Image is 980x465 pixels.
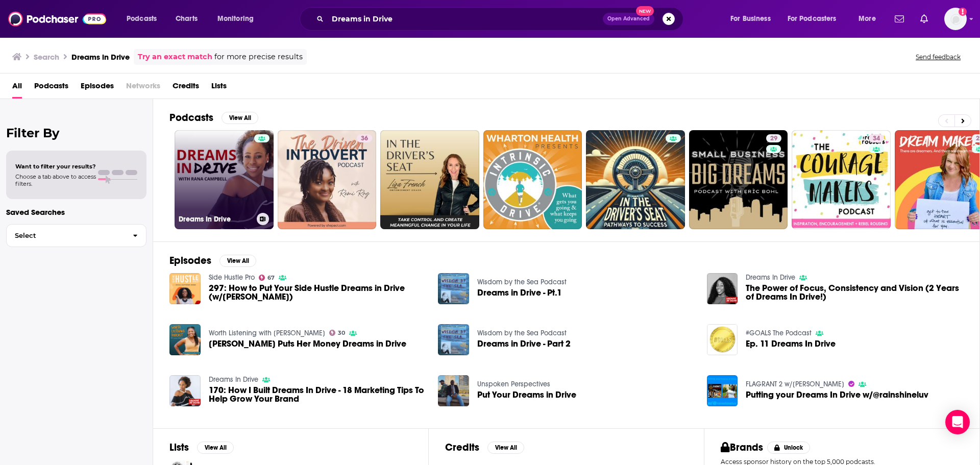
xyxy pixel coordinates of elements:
[721,441,763,454] h2: Brands
[357,134,372,142] a: 36
[197,442,234,454] button: View All
[169,375,201,406] img: 170: How I Built Dreams In Drive - 18 Marketing Tips To Help Grow Your Brand
[219,255,256,267] button: View All
[361,134,368,144] span: 36
[477,390,576,399] span: Put Your Dreams in Drive
[169,441,234,454] a: ListsView All
[15,173,96,187] span: Choose a tab above to access filters.
[477,288,562,297] a: Dreams in Drive - Pt.1
[913,53,964,61] button: Send feedback
[944,8,967,30] img: User Profile
[438,324,469,355] img: Dreams in Drive - Part 2
[8,9,106,29] img: Podchaser - Follow, Share and Rate Podcasts
[916,10,932,28] a: Show notifications dropdown
[767,442,811,454] button: Unlock
[81,78,114,99] a: Episodes
[209,329,325,337] a: Worth Listening with Lauryn Williams
[179,215,253,224] h3: Dreams In Drive
[214,51,303,63] span: for more precise results
[222,112,258,124] button: View All
[209,339,406,348] span: [PERSON_NAME] Puts Her Money Dreams in Drive
[329,330,346,336] a: 30
[746,329,812,337] a: #GOALS The Podcast
[169,441,189,454] h2: Lists
[138,51,212,63] a: Try an exact match
[217,12,254,26] span: Monitoring
[210,11,267,27] button: open menu
[278,130,377,229] a: 36
[169,273,201,304] img: 297: How to Put Your Side Hustle Dreams in Drive (w/Rana Campbell)
[7,232,125,239] span: Select
[6,224,146,247] button: Select
[267,276,275,280] span: 67
[176,12,198,26] span: Charts
[34,52,59,62] h3: Search
[438,273,469,304] a: Dreams in Drive - Pt.1
[707,273,738,304] img: The Power of Focus, Consistency and Vision (2 Years of Dreams In Drive!)
[12,78,22,99] a: All
[209,386,426,403] span: 170: How I Built Dreams In Drive - 18 Marketing Tips To Help Grow Your Brand
[445,441,524,454] a: CreditsView All
[788,12,837,26] span: For Podcasters
[707,324,738,355] img: Ep. 11 Dreams In Drive
[766,134,781,142] a: 29
[859,12,876,26] span: More
[338,331,345,335] span: 30
[792,130,891,229] a: 34
[126,78,160,99] span: Networks
[959,8,967,16] svg: Add a profile image
[169,254,256,267] a: EpisodesView All
[603,13,654,25] button: Open AdvancedNew
[438,375,469,406] a: Put Your Dreams in Drive
[707,375,738,406] img: Putting your Dreams In Drive w/@rainshineluv
[173,78,199,99] a: Credits
[746,284,963,301] a: The Power of Focus, Consistency and Vision (2 Years of Dreams In Drive!)
[119,11,170,27] button: open menu
[944,8,967,30] button: Show profile menu
[746,380,844,388] a: FLAGRANT 2 w/D. Murph
[445,441,479,454] h2: Credits
[746,339,836,348] a: Ep. 11 Dreams In Drive
[328,11,603,27] input: Search podcasts, credits, & more...
[71,52,130,62] h3: Dreams in Drive
[6,126,146,140] h2: Filter By
[309,7,693,31] div: Search podcasts, credits, & more...
[34,78,68,99] a: Podcasts
[944,8,967,30] span: Logged in as SimonElement
[209,339,406,348] a: Rana Campbell Puts Her Money Dreams in Drive
[730,12,771,26] span: For Business
[607,16,650,21] span: Open Advanced
[945,410,970,434] div: Open Intercom Messenger
[209,273,255,282] a: Side Hustle Pro
[209,375,258,384] a: Dreams In Drive
[487,442,524,454] button: View All
[477,380,550,388] a: Unspoken Perspectives
[723,11,783,27] button: open menu
[746,390,928,399] a: Putting your Dreams In Drive w/@rainshineluv
[169,324,201,355] img: Rana Campbell Puts Her Money Dreams in Drive
[259,275,275,281] a: 67
[869,134,884,142] a: 34
[477,339,571,348] a: Dreams in Drive - Part 2
[6,207,146,217] p: Saved Searches
[746,273,795,282] a: Dreams In Drive
[127,12,157,26] span: Podcasts
[211,78,227,99] a: Lists
[209,284,426,301] span: 297: How to Put Your Side Hustle Dreams in Drive (w/[PERSON_NAME])
[636,6,654,16] span: New
[689,130,788,229] a: 29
